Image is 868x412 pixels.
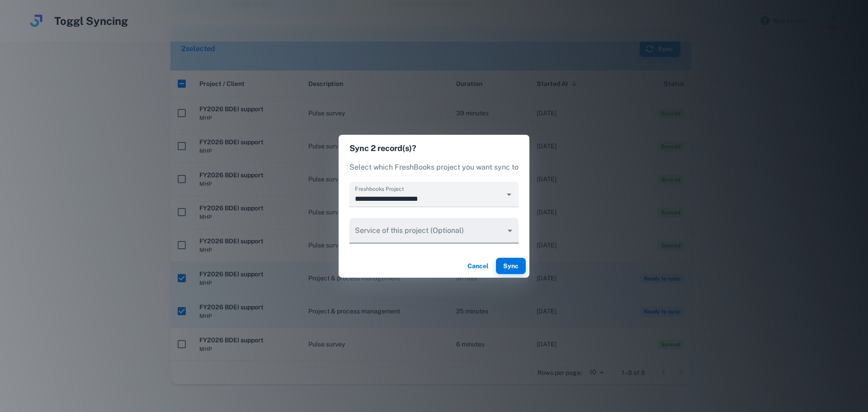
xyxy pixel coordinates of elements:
[339,135,529,162] h2: Sync 2 record(s)?
[349,162,519,173] p: Select which FreshBooks project you want sync to
[355,185,404,193] label: Freshbooks Project
[496,258,526,274] button: Sync
[349,218,519,243] div: ​
[503,188,515,201] button: Open
[463,258,492,274] button: Cancel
